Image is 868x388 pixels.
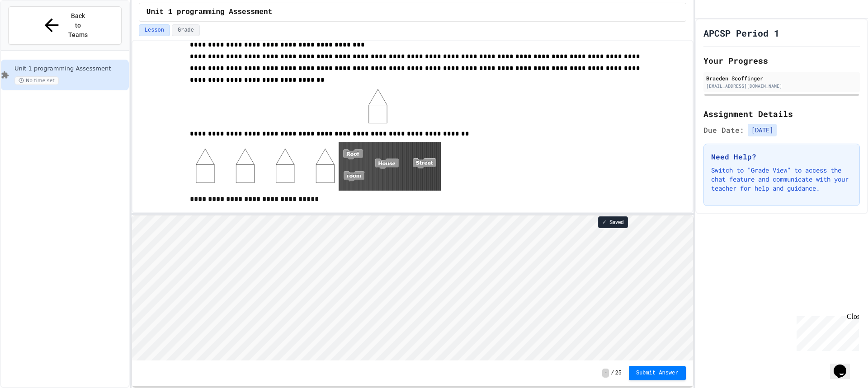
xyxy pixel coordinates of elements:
div: Braeden Scoffinger [706,74,857,82]
span: Unit 1 programming Assessment [146,7,272,18]
span: ✓ [602,219,607,226]
span: Due Date: [703,125,744,136]
div: [EMAIL_ADDRESS][DOMAIN_NAME] [706,83,857,89]
button: Back to Teams [8,6,122,45]
span: Unit 1 programming Assessment [14,65,127,73]
span: No time set [14,76,59,85]
div: Chat with us now!Close [4,4,62,57]
h1: APCSP Period 1 [703,27,779,39]
span: Back to Teams [67,11,89,40]
iframe: chat widget [793,313,859,351]
span: [DATE] [748,124,777,136]
span: Saved [609,219,624,226]
span: 25 [615,369,622,377]
iframe: chat widget [830,352,859,379]
h2: Your Progress [703,54,860,67]
h3: Need Help? [711,151,852,162]
h2: Assignment Details [703,108,860,120]
span: / [611,369,614,377]
span: - [602,369,609,378]
button: Submit Answer [629,366,686,380]
button: Lesson [139,24,170,36]
button: Grade [172,24,200,36]
iframe: To enrich screen reader interactions, please activate Accessibility in Grammarly extension settings [132,215,693,360]
span: Submit Answer [636,369,679,377]
p: Switch to "Grade View" to access the chat feature and communicate with your teacher for help and ... [711,166,852,193]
